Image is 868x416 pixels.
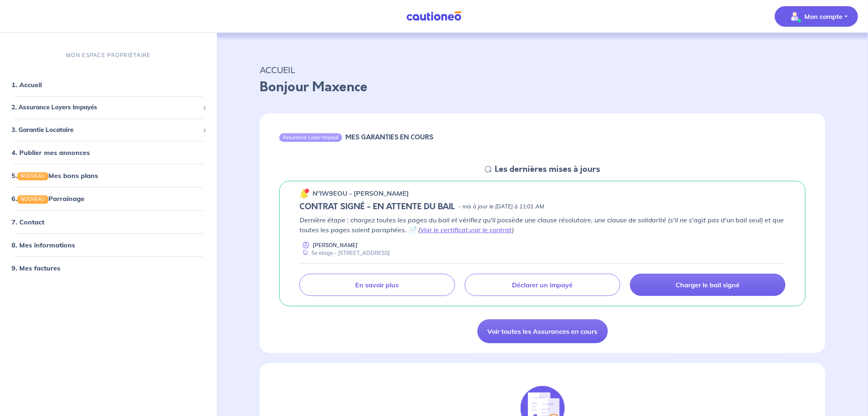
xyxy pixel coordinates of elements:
div: 5e etage - [STREET_ADDRESS] [299,249,390,257]
a: 5.NOUVEAUMes bons plans [11,171,98,180]
div: 8. Mes informations [3,237,214,253]
p: - mis à jour le [DATE] à 11:01 AM [458,203,544,211]
button: illu_account_valid_menu.svgMon compte [775,6,858,27]
p: Mon compte [805,12,843,21]
a: voir le contrat [469,226,512,234]
p: ACCUEIL [260,62,825,77]
div: 5.NOUVEAUMes bons plans [3,167,214,184]
div: 9. Mes factures [3,260,214,276]
div: 6.NOUVEAUParrainage [3,191,214,207]
a: 4. Publier mes annonces [11,148,90,157]
a: 7. Contact [11,218,44,226]
div: Assurance Loyer Impayé [279,133,342,141]
a: Voir le certificat [420,226,468,234]
div: state: CONTRACT-SIGNED, Context: NEW,CHOOSE-CERTIFICATE,ALONE,LESSOR-DOCUMENTS [299,202,786,212]
h6: MES GARANTIES EN COURS [345,133,433,141]
p: MON ESPACE PROPRIÉTAIRE [66,51,151,59]
img: Cautioneo [403,11,465,21]
p: Bonjour Maxence [260,77,825,97]
h5: CONTRAT SIGNÉ - EN ATTENTE DU BAIL [299,202,455,212]
div: 1. Accueil [3,76,214,93]
a: 8. Mes informations [11,241,75,249]
p: Déclarer un impayé [512,281,573,289]
div: 4. Publier mes annonces [3,144,214,161]
a: Voir toutes les Assurances en cours [477,319,608,343]
p: En savoir plus [356,281,399,289]
img: illu_account_valid_menu.svg [788,10,802,23]
a: 9. Mes factures [11,264,60,272]
span: 3. Garantie Locataire [11,125,199,135]
a: Déclarer un impayé [465,274,620,296]
a: 1. Accueil [11,81,42,89]
div: 7. Contact [3,214,214,230]
p: Charger le bail signé [676,281,740,289]
span: 2. Assurance Loyers Impayés [11,103,199,112]
p: n°lW9EOU - [PERSON_NAME] [313,188,409,198]
a: Charger le bail signé [630,274,786,296]
div: 3. Garantie Locataire [3,122,214,138]
div: 2. Assurance Loyers Impayés [3,99,214,116]
a: En savoir plus [299,274,455,296]
p: Dernière étape : chargez toutes les pages du bail et vérifiez qu'il possède une clause résolutoir... [299,215,786,235]
h5: Les dernières mises à jours [495,164,600,174]
img: 🔔 [299,189,309,199]
a: 6.NOUVEAUParrainage [11,195,85,203]
p: [PERSON_NAME] [313,241,358,249]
